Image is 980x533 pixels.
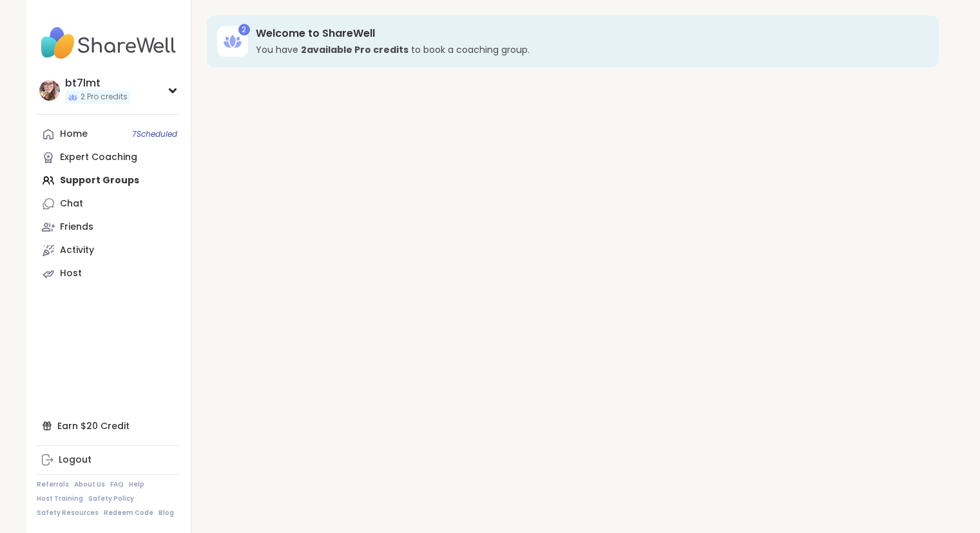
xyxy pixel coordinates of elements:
[37,480,69,489] a: Referrals
[37,146,180,169] a: Expert Coaching
[74,480,105,489] a: About Us
[256,43,921,56] h3: You have to book a coaching group.
[88,494,134,503] a: Safety Policy
[39,80,60,101] img: bt7lmt
[60,221,93,234] div: Friends
[81,92,128,103] span: 2 Pro credits
[60,128,88,141] div: Home
[60,267,82,280] div: Host
[37,192,180,216] a: Chat
[37,21,180,66] img: ShareWell Nav Logo
[159,508,174,518] a: Blog
[60,244,94,257] div: Activity
[59,454,91,467] div: Logout
[37,508,99,518] a: Safety Resources
[129,480,144,489] a: Help
[37,216,180,239] a: Friends
[65,76,130,90] div: bt7lmt
[60,151,137,164] div: Expert Coaching
[104,508,153,518] a: Redeem Code
[37,448,180,472] a: Logout
[37,239,180,262] a: Activity
[37,123,180,146] a: Home7Scheduled
[110,480,124,489] a: FAQ
[60,197,83,210] div: Chat
[132,129,177,139] span: 7 Scheduled
[301,43,408,56] b: 2 available Pro credit s
[37,494,83,503] a: Host Training
[238,24,250,35] div: 2
[37,414,180,437] div: Earn $20 Credit
[256,26,921,41] h3: Welcome to ShareWell
[37,262,180,285] a: Host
